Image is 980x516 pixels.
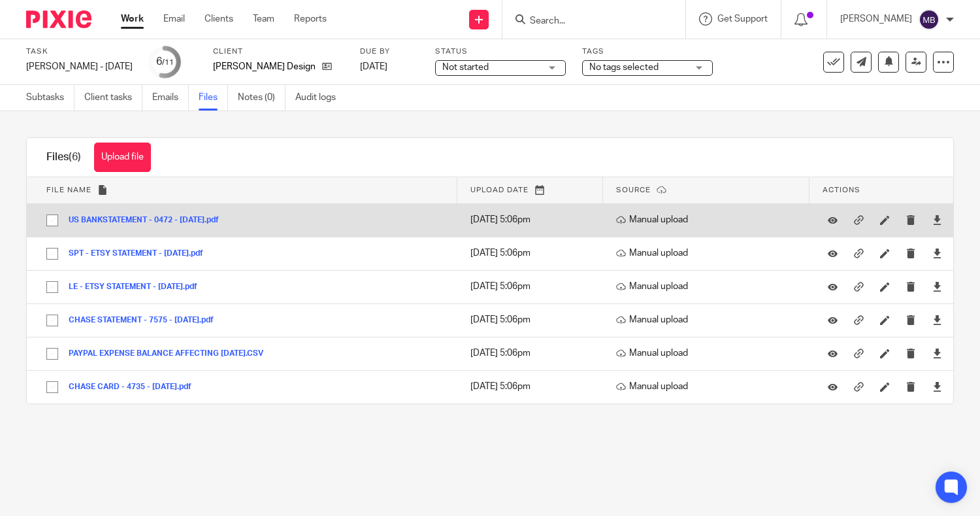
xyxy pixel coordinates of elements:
[199,85,228,111] a: Files
[152,85,189,111] a: Emails
[40,275,65,300] input: Select
[40,341,65,366] input: Select
[46,150,81,164] h1: Files
[932,380,942,393] a: Download
[26,85,74,111] a: Subtasks
[470,280,596,293] p: [DATE] 5:06pm
[582,46,713,57] label: Tags
[616,380,803,393] p: Manual upload
[213,46,344,57] label: Client
[616,280,803,293] p: Manual upload
[94,143,151,172] button: Upload file
[26,60,133,73] div: [PERSON_NAME] - [DATE]
[529,16,646,27] input: Search
[238,85,286,111] a: Notes (0)
[616,247,803,260] p: Manual upload
[69,316,223,325] button: CHASE STATEMENT - 7575 - [DATE].pdf
[823,186,860,194] span: Actions
[69,249,213,258] button: SPT - ETSY STATEMENT - [DATE].pdf
[40,308,65,333] input: Select
[616,186,651,194] span: Source
[616,313,803,326] p: Manual upload
[442,63,489,72] span: Not started
[69,349,273,358] button: PAYPAL EXPENSE BALANCE AFFECTING [DATE].CSV
[932,213,942,226] a: Download
[69,283,207,292] button: LE - ETSY STATEMENT - [DATE].pdf
[69,216,229,225] button: US BANKSTATEMENT - 0472 - [DATE].pdf
[163,12,185,26] a: Email
[616,213,803,226] p: Manual upload
[213,60,316,73] p: [PERSON_NAME] Design
[840,12,912,26] p: [PERSON_NAME]
[470,313,596,326] p: [DATE] 5:06pm
[156,54,174,69] div: 6
[470,247,596,260] p: [DATE] 5:06pm
[40,208,65,233] input: Select
[470,347,596,360] p: [DATE] 5:06pm
[435,46,566,57] label: Status
[932,247,942,260] a: Download
[717,14,768,24] span: Get Support
[295,85,346,111] a: Audit logs
[69,152,81,162] span: (6)
[294,12,327,26] a: Reports
[26,46,133,57] label: Task
[46,186,91,194] span: File name
[470,213,596,226] p: [DATE] 5:06pm
[470,380,596,393] p: [DATE] 5:06pm
[360,62,387,71] span: [DATE]
[589,63,659,72] span: No tags selected
[162,59,174,66] small: /11
[360,46,419,57] label: Due by
[84,85,142,111] a: Client tasks
[204,12,233,26] a: Clients
[40,241,65,266] input: Select
[932,347,942,360] a: Download
[40,375,65,400] input: Select
[26,60,133,73] div: Robert - August 2025
[932,280,942,293] a: Download
[932,313,942,326] a: Download
[616,347,803,360] p: Manual upload
[69,383,201,392] button: CHASE CARD - 4735 - [DATE].pdf
[121,12,144,26] a: Work
[253,12,274,26] a: Team
[919,9,939,30] img: svg%3E
[470,186,529,194] span: Upload date
[26,10,91,28] img: Pixie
